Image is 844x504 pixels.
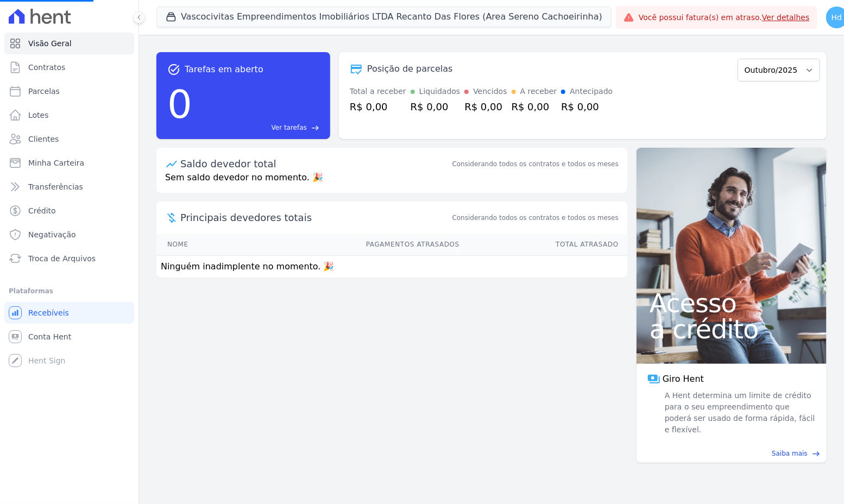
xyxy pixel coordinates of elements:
span: Troca de Arquivos [28,253,96,264]
div: Antecipado [570,86,613,97]
span: Principais devedores totais [180,210,450,225]
div: Saldo devedor total [180,156,450,171]
a: Clientes [4,128,134,150]
span: A Hent determina um limite de crédito para o seu empreendimento que poderá ser usado de forma ráp... [663,390,816,436]
span: task_alt [167,63,180,76]
a: Contratos [4,56,134,78]
a: Transferências [4,176,134,198]
span: Você possui fatura(s) em atraso. [639,12,810,23]
span: Hd [832,14,842,21]
a: Parcelas [4,80,134,102]
a: Troca de Arquivos [4,248,134,269]
span: Considerando todos os contratos e todos os meses [452,213,619,223]
div: R$ 0,00 [411,99,461,114]
span: Crédito [28,205,56,216]
a: Crédito [4,200,134,222]
a: Minha Carteira [4,152,134,174]
a: Ver detalhes [762,13,810,22]
span: Recebíveis [28,307,69,318]
div: A receber [520,86,557,97]
span: Tarefas em aberto [185,63,263,76]
div: Plataformas [9,285,130,298]
div: Total a receber [350,86,406,97]
div: Considerando todos os contratos e todos os meses [452,159,619,169]
div: Liquidados [419,86,461,97]
th: Pagamentos Atrasados [241,234,460,256]
div: R$ 0,00 [350,99,406,114]
th: Nome [156,234,241,256]
div: R$ 0,00 [512,99,557,114]
span: east [812,450,820,458]
td: Ninguém inadimplente no momento. 🎉 [156,256,627,278]
span: Giro Hent [663,373,704,386]
span: Lotes [28,110,49,121]
span: east [311,124,319,132]
a: Ver tarefas east [197,123,319,133]
div: Vencidos [473,86,507,97]
span: Conta Hent [28,331,71,342]
a: Visão Geral [4,33,134,54]
span: Visão Geral [28,38,72,49]
span: Ver tarefas [272,123,307,133]
button: Vascocivitas Empreendimentos Imobiliários LTDA Recanto Das Flores (Area Sereno Cachoeirinha) [156,7,612,27]
div: Posição de parcelas [367,62,453,75]
th: Total Atrasado [460,234,627,256]
span: Minha Carteira [28,157,84,168]
span: Transferências [28,181,83,192]
span: Acesso [650,290,814,316]
div: 0 [167,76,192,133]
a: Saiba mais east [643,449,820,458]
span: Clientes [28,134,59,144]
a: Lotes [4,104,134,126]
a: Conta Hent [4,326,134,348]
a: Recebíveis [4,302,134,324]
div: R$ 0,00 [464,99,507,114]
p: Sem saldo devedor no momento. 🎉 [156,171,627,193]
span: a crédito [650,316,814,342]
span: Negativação [28,229,76,240]
span: Contratos [28,62,65,73]
div: R$ 0,00 [561,99,613,114]
a: Negativação [4,224,134,245]
span: Parcelas [28,86,60,97]
span: Saiba mais [772,449,808,458]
